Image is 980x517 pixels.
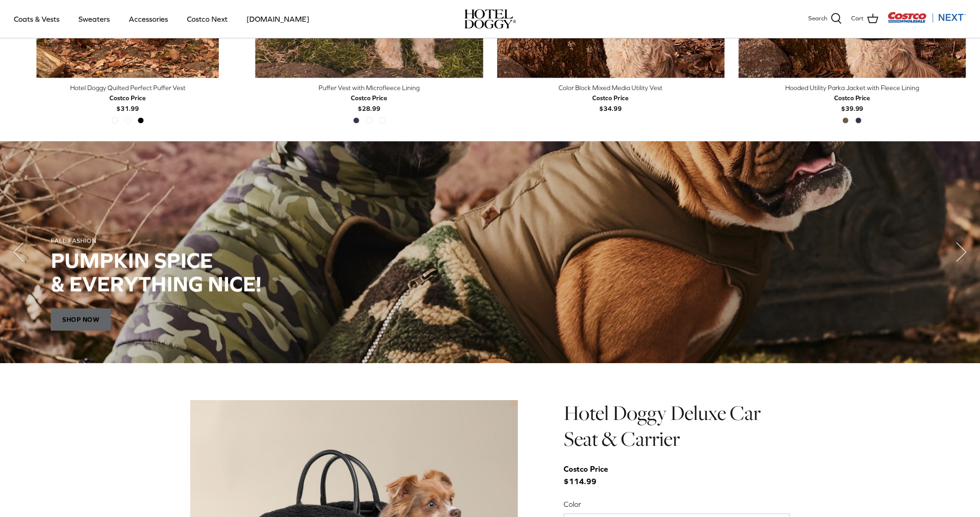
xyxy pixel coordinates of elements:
[109,93,146,103] div: Costco Price
[109,93,146,112] b: $31.99
[14,83,241,93] div: Hotel Doggy Quilted Perfect Puffer Vest
[851,13,878,25] a: Cart
[238,3,318,35] a: [DOMAIN_NAME]
[564,499,790,510] label: Color
[808,13,842,25] a: Search
[464,9,516,29] a: hoteldoggy.com hoteldoggycom
[464,9,516,29] img: hoteldoggycom
[120,3,176,35] a: Accessories
[255,83,483,114] a: Puffer Vest with Microfleece Lining Costco Price$28.99
[834,93,871,112] b: $39.99
[888,18,966,24] a: Visit Costco Next
[179,3,236,35] a: Costco Next
[593,93,629,103] div: Costco Price
[51,237,930,245] div: FALL FASHION
[14,83,241,114] a: Hotel Doggy Quilted Perfect Puffer Vest Costco Price$31.99
[51,249,930,296] h2: PUMPKIN SPICE & EVERYTHING NICE!
[808,14,827,24] span: Search
[943,234,980,271] button: Next
[851,14,864,24] span: Cart
[351,93,387,103] div: Costco Price
[739,83,966,93] div: Hooded Utility Parka Jacket with Fleece Lining
[834,93,871,103] div: Costco Price
[888,12,966,23] img: Costco Next
[564,463,617,488] span: $114.99
[351,93,387,112] b: $28.99
[497,83,725,114] a: Color Block Mixed Media Utility Vest Costco Price$34.99
[70,3,118,35] a: Sweaters
[593,93,629,112] b: $34.99
[51,309,111,331] span: SHOP NOW
[564,400,790,452] h1: Hotel Doggy Deluxe Car Seat & Carrier
[255,83,483,93] div: Puffer Vest with Microfleece Lining
[564,463,608,475] div: Costco Price
[6,3,68,35] a: Coats & Vests
[739,83,966,114] a: Hooded Utility Parka Jacket with Fleece Lining Costco Price$39.99
[497,83,725,93] div: Color Block Mixed Media Utility Vest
